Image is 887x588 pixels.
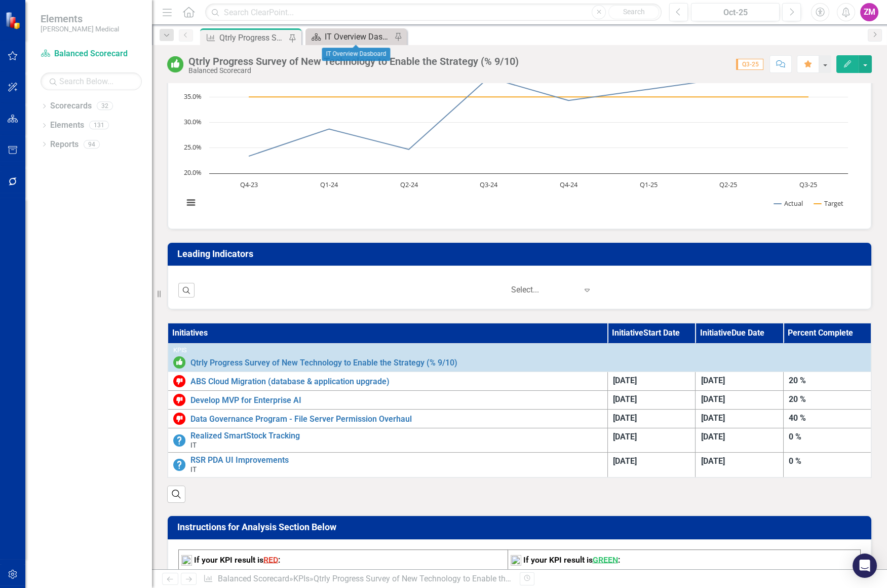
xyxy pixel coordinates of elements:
td: Double-Click to Edit [783,453,871,477]
div: 0 % [789,456,866,467]
td: Double-Click to Edit [696,453,783,477]
h3: Instructions for Analysis Section Below [177,522,865,532]
div: Open Intercom Messenger [853,554,877,578]
img: ClearPoint Strategy [5,11,23,29]
div: 131 [89,121,109,130]
img: On or Above Target [173,356,185,369]
div: IT Overview Dasboard [322,48,390,61]
td: Double-Click to Edit [608,428,696,453]
div: Qtrly Progress Survey of New Technology to Enable the Strategy (% 9/10) [188,56,519,67]
td: Double-Click to Edit [608,372,696,391]
img: Below Target [173,375,185,387]
td: Double-Click to Edit Right Click for Context Menu [168,344,871,372]
div: 40 % [789,413,866,424]
span: [DATE] [613,376,637,385]
a: Data Governance Program - File Server Permission Overhaul [190,415,602,424]
text: 35.0% [184,92,202,101]
a: Balanced Scorecard [218,574,289,583]
a: IT Overview Dasboard [308,30,392,43]
td: Double-Click to Edit [783,391,871,410]
span: [DATE] [701,456,724,466]
img: Below Target [173,413,185,425]
h3: Leading Indicators [177,249,865,259]
td: Double-Click to Edit Right Click for Context Menu [168,428,608,453]
td: Double-Click to Edit Right Click for Context Menu [168,372,608,391]
span: [DATE] [701,413,724,423]
div: KPIs [173,347,866,354]
td: Double-Click to Edit [783,410,871,428]
img: No Information [173,434,185,447]
div: Balanced Scorecard [188,67,519,75]
a: Realized SmartStock Tracking [190,431,602,440]
input: Search ClearPoint... [205,4,662,21]
td: Double-Click to Edit Right Click for Context Menu [168,391,608,410]
a: Balanced Scorecard [41,48,142,60]
div: IT Overview Dasboard [325,30,392,43]
text: 20.0% [184,168,202,177]
td: Double-Click to Edit [783,428,871,453]
button: Oct-25 [691,3,780,21]
a: Elements [50,120,84,131]
td: Double-Click to Edit [783,372,871,391]
text: Q1-24 [320,180,338,189]
div: 94 [84,140,100,149]
span: [DATE] [613,413,637,423]
button: Show Target [814,199,843,207]
td: Double-Click to Edit [696,410,783,428]
img: On or Above Target [167,56,183,72]
a: RSR PDA UI Improvements [190,456,602,465]
small: [PERSON_NAME] Medical [41,25,119,33]
text: Q2-25 [719,180,737,189]
td: Double-Click to Edit [608,410,696,428]
span: GREEN [593,555,618,564]
img: No Information [173,459,185,471]
svg: Interactive chart [178,66,853,218]
span: [DATE] [613,432,637,442]
img: mceclip1%20v16.png [511,555,521,566]
text: Q3-24 [480,180,498,189]
div: 20 % [789,375,866,387]
div: Oct-25 [695,7,776,19]
text: Q4-23 [240,180,258,189]
text: 30.0% [184,117,202,126]
strong: If your KPI result is : [523,555,620,564]
button: Show Actual [774,199,803,207]
td: Double-Click to Edit [696,372,783,391]
td: Double-Click to Edit [608,453,696,477]
span: [DATE] [701,394,724,404]
div: Chart. Highcharts interactive chart. [178,66,861,218]
td: Double-Click to Edit Right Click for Context Menu [168,453,608,477]
td: Double-Click to Edit Right Click for Context Menu [168,410,608,428]
div: 0 % [789,431,866,443]
div: Qtrly Progress Survey of New Technology to Enable the Strategy (% 9/10) [219,31,286,44]
img: mceclip2%20v12.png [181,555,192,566]
button: ZM [860,3,878,21]
a: Qtrly Progress Survey of New Technology to Enable the Strategy (% 9/10) [190,358,866,367]
div: 32 [97,102,113,111]
text: 25.0% [184,142,202,152]
a: Scorecards [50,100,92,112]
img: Below Target [173,394,185,406]
text: Q4-24 [560,180,578,189]
div: Qtrly Progress Survey of New Technology to Enable the Strategy (% 9/10) [314,574,574,583]
strong: If your KPI result is : [194,555,280,564]
span: [DATE] [613,456,637,466]
span: RED [263,555,278,564]
td: Double-Click to Edit [696,391,783,410]
span: Q3-25 [736,59,763,70]
g: Target, line 2 of 2 with 8 data points. [247,95,811,99]
span: [DATE] [701,376,724,385]
text: Q3-25 [799,180,817,189]
span: Search [623,8,645,16]
a: KPIs [293,574,310,583]
span: IT [190,441,197,449]
button: Search [608,5,659,19]
td: Double-Click to Edit [608,391,696,410]
span: [DATE] [613,394,637,404]
a: ABS Cloud Migration (database & application upgrade) [190,377,602,386]
a: Reports [50,139,79,151]
div: » » [203,573,512,585]
span: [DATE] [701,432,724,442]
input: Search Below... [41,72,142,90]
